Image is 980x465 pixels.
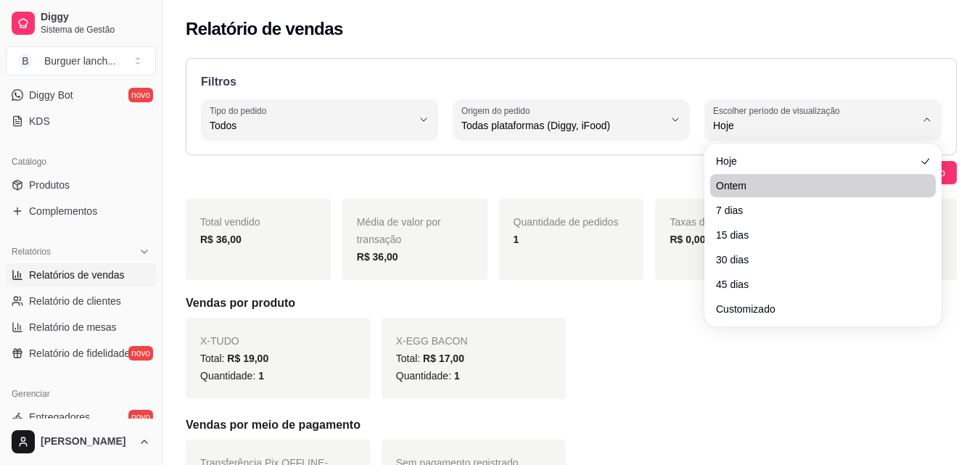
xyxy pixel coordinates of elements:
[514,234,519,245] strong: 1
[186,17,343,41] h2: Relatório de vendas
[41,435,133,448] span: [PERSON_NAME]
[396,353,464,364] span: Total:
[41,11,150,24] span: Diggy
[357,216,441,245] span: Média de valor por transação
[29,178,70,192] span: Produtos
[6,46,156,75] button: Select a team
[716,178,915,193] span: Ontem
[716,277,915,292] span: 45 dias
[6,382,156,406] div: Gerenciar
[716,302,915,316] span: Customizado
[186,416,957,434] h5: Vendas por meio de pagamento
[716,228,915,242] span: 15 dias
[29,204,97,218] span: Complementos
[210,118,412,133] span: Todos
[186,295,957,312] h5: Vendas por produto
[12,246,51,258] span: Relatórios
[461,104,535,117] label: Origem do pedido
[423,353,464,364] span: R$ 17,00
[396,335,468,347] span: X-EGG BACON
[396,370,460,382] span: Quantidade:
[44,54,116,68] div: Burguer lanch ...
[716,203,915,218] span: 7 dias
[29,320,117,334] span: Relatório de mesas
[461,118,664,133] span: Todas plataformas (Diggy, iFood)
[200,370,264,382] span: Quantidade:
[258,370,264,382] span: 1
[200,216,260,228] span: Total vendido
[210,104,271,117] label: Tipo do pedido
[514,216,619,228] span: Quantidade de pedidos
[29,268,125,282] span: Relatórios de vendas
[41,24,150,36] span: Sistema de Gestão
[200,234,242,245] strong: R$ 36,00
[670,216,747,228] span: Taxas de entrega
[357,251,398,263] strong: R$ 36,00
[713,118,915,133] span: Hoje
[200,353,268,364] span: Total:
[29,88,73,102] span: Diggy Bot
[716,154,915,168] span: Hoje
[713,104,844,117] label: Escolher período de visualização
[200,335,239,347] span: X-TUDO
[716,252,915,267] span: 30 dias
[29,114,50,128] span: KDS
[670,234,705,245] strong: R$ 0,00
[29,346,130,361] span: Relatório de fidelidade
[6,150,156,173] div: Catálogo
[29,410,90,424] span: Entregadores
[29,294,121,308] span: Relatório de clientes
[201,73,942,91] p: Filtros
[454,370,460,382] span: 1
[227,353,268,364] span: R$ 19,00
[18,54,33,68] span: B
